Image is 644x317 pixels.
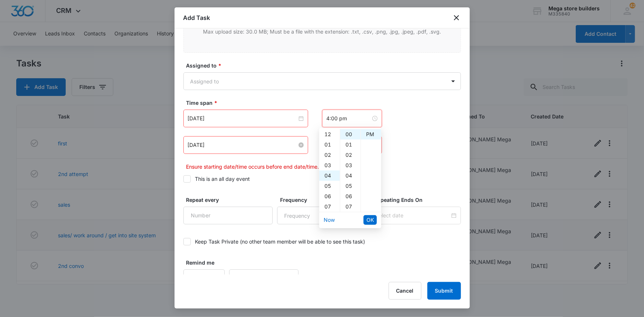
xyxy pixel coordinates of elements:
div: 03 [340,160,361,170]
div: 03 [319,160,340,170]
div: 01 [340,139,361,150]
div: 06 [340,191,361,201]
label: Repeating Ends On [374,196,464,204]
label: Frequency [280,196,370,204]
div: 05 [319,181,340,191]
input: Select date [376,211,450,220]
button: Submit [427,282,461,300]
div: This is an all day event [195,175,250,183]
label: Repeat every [186,196,276,204]
div: Keep Task Private (no other team member will be able to see this task) [195,238,365,245]
label: Assigned to [186,62,464,69]
span: close-circle [299,142,304,148]
h1: Add Task [183,13,210,22]
label: Time span [186,99,464,107]
input: Oct 10, 2025 [188,114,297,123]
button: close [452,13,461,22]
div: 05 [340,181,361,191]
div: 07 [340,201,361,212]
input: Oct 8, 2025 [188,141,297,149]
span: OK [366,216,374,224]
div: 00 [340,129,361,139]
div: 04 [319,170,340,181]
div: 12 [319,129,340,139]
a: Now [324,217,335,223]
input: 4:00 pm [327,114,371,123]
label: Remind me [186,259,228,266]
div: 01 [319,139,340,150]
p: Ensure starting date/time occurs before end date/time. [186,163,461,170]
div: 06 [319,191,340,201]
input: Number [183,207,273,224]
div: 02 [319,150,340,160]
input: Number [183,269,225,287]
div: 07 [319,201,340,212]
div: PM [361,129,381,139]
div: 04 [340,170,361,181]
button: OK [364,215,377,225]
button: Cancel [389,282,421,300]
div: 02 [340,150,361,160]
